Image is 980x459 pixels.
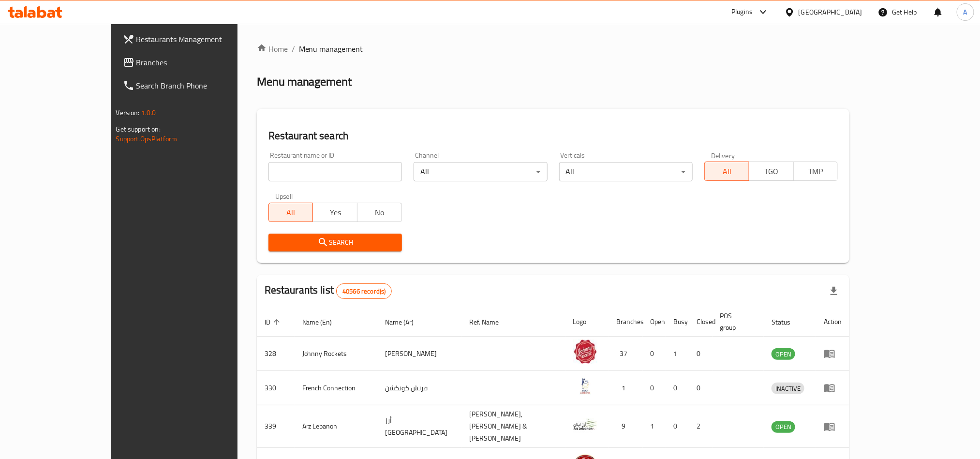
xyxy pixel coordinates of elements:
[136,57,267,68] span: Branches
[798,164,834,178] span: TMP
[377,405,461,448] td: أرز [GEOGRAPHIC_DATA]
[772,421,795,432] span: OPEN
[964,7,967,17] span: A
[357,203,402,222] button: No
[573,413,597,437] img: Arz Lebanon
[115,28,275,51] a: Restaurants Management
[276,237,394,249] span: Search
[799,7,862,17] div: [GEOGRAPHIC_DATA]
[666,371,689,405] td: 0
[299,43,363,55] span: Menu management
[609,405,643,448] td: 9
[361,206,398,220] span: No
[711,152,735,159] label: Delivery
[295,371,378,405] td: French Connection
[793,162,838,181] button: TMP
[141,106,156,119] span: 1.0.0
[772,383,804,394] div: INACTIVE
[559,162,693,181] div: All
[461,405,565,448] td: [PERSON_NAME],[PERSON_NAME] & [PERSON_NAME]
[115,51,275,74] a: Branches
[116,106,140,119] span: Version:
[573,374,597,398] img: French Connection
[573,340,597,364] img: Johnny Rockets
[268,162,402,181] input: Search for restaurant name or ID..
[666,405,689,448] td: 0
[136,33,267,45] span: Restaurants Management
[257,337,295,371] td: 328
[302,316,345,328] span: Name (En)
[265,283,392,299] h2: Restaurants list
[720,310,753,333] span: POS group
[609,371,643,405] td: 1
[265,316,283,328] span: ID
[704,162,749,181] button: All
[643,405,666,448] td: 1
[824,348,842,359] div: Menu
[295,405,378,448] td: Arz Lebanon
[115,74,275,97] a: Search Branch Phone
[689,405,713,448] td: 2
[749,162,794,181] button: TGO
[772,316,803,328] span: Status
[385,316,426,328] span: Name (Ar)
[257,371,295,405] td: 330
[565,307,609,337] th: Logo
[731,6,753,18] div: Plugins
[643,337,666,371] td: 0
[257,43,850,55] nav: breadcrumb
[822,280,846,303] div: Export file
[689,371,713,405] td: 0
[772,383,804,394] span: INACTIVE
[609,337,643,371] td: 37
[772,349,795,360] span: OPEN
[709,164,745,178] span: All
[643,307,666,337] th: Open
[268,234,402,252] button: Search
[268,129,838,143] h2: Restaurant search
[643,371,666,405] td: 0
[666,307,689,337] th: Busy
[257,405,295,448] td: 339
[116,123,161,135] span: Get support on:
[317,206,354,220] span: Yes
[295,337,378,371] td: Johnny Rockets
[273,206,310,220] span: All
[377,337,461,371] td: [PERSON_NAME]
[268,203,313,222] button: All
[312,203,357,222] button: Yes
[772,421,795,433] div: OPEN
[689,337,713,371] td: 0
[414,162,547,181] div: All
[136,80,267,91] span: Search Branch Phone
[816,307,849,337] th: Action
[337,287,391,296] span: 40566 record(s)
[336,283,392,299] div: Total records count
[257,74,352,89] h2: Menu management
[275,193,293,200] label: Upsell
[666,337,689,371] td: 1
[689,307,713,337] th: Closed
[292,43,295,55] li: /
[824,421,842,432] div: Menu
[609,307,643,337] th: Branches
[753,164,790,178] span: TGO
[824,382,842,394] div: Menu
[469,316,511,328] span: Ref. Name
[377,371,461,405] td: فرنش كونكشن
[116,133,178,145] a: Support.OpsPlatform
